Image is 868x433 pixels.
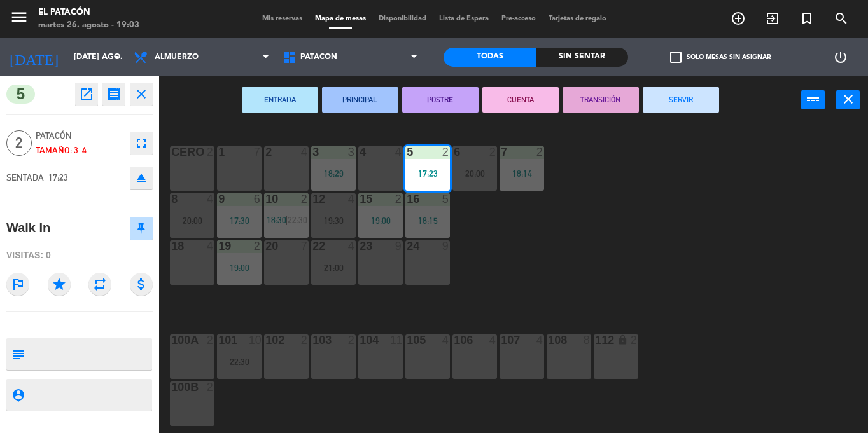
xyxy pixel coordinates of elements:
[643,87,719,113] button: SERVIR
[218,240,219,252] div: 19
[442,193,450,205] div: 5
[170,216,214,225] div: 20:00
[542,15,613,22] span: Tarjetas de regalo
[6,85,35,104] span: 5
[765,11,780,26] i: exit_to_app
[548,334,549,346] div: 108
[360,193,360,205] div: 15
[265,193,266,205] div: 10
[267,215,286,225] span: 18:30
[10,8,29,27] i: menu
[731,11,746,26] i: add_circle_outline
[207,240,214,252] div: 4
[265,240,266,252] div: 20
[631,334,638,346] div: 2
[322,87,398,113] button: PRINCIPAL
[834,11,849,26] i: search
[360,334,360,346] div: 104
[48,273,71,296] i: star
[312,146,313,158] div: 3
[309,15,372,22] span: Mapa de mesas
[402,87,479,113] button: POSTRE
[288,215,307,225] span: 22:30
[670,52,771,63] label: Solo mesas sin asignar
[207,381,214,393] div: 2
[48,172,68,182] span: 17:23
[452,169,497,178] div: 20:00
[489,334,497,346] div: 4
[360,240,360,252] div: 23
[454,146,454,158] div: 6
[311,216,356,225] div: 19:30
[6,244,153,266] div: Visitas: 0
[134,135,149,151] i: fullscreen
[285,215,288,225] span: |
[395,240,403,252] div: 9
[217,357,262,366] div: 22:30
[6,273,29,296] i: outlined_flag
[218,193,219,205] div: 9
[10,8,29,31] button: menu
[501,146,501,158] div: 7
[217,216,262,225] div: 17:30
[301,193,309,205] div: 2
[833,50,848,65] i: power_settings_new
[405,169,450,178] div: 17:23
[301,146,309,158] div: 4
[405,216,450,225] div: 18:15
[348,146,356,158] div: 3
[617,334,628,345] i: lock
[106,86,122,102] i: receipt
[442,334,450,346] div: 4
[395,146,403,158] div: 4
[171,146,172,158] div: CERO
[407,334,407,346] div: 105
[454,334,454,346] div: 106
[407,240,407,252] div: 24
[171,193,172,205] div: 8
[155,53,199,62] span: Almuerzo
[836,90,860,109] button: close
[584,334,591,346] div: 8
[536,334,544,346] div: 4
[360,146,360,158] div: 4
[495,15,542,22] span: Pre-acceso
[6,172,44,182] span: SENTADA
[130,132,153,155] button: fullscreen
[218,334,219,346] div: 101
[6,217,50,238] div: Walk In
[171,381,172,393] div: 100b
[134,170,149,186] i: eject
[256,15,309,22] span: Mis reservas
[348,334,356,346] div: 2
[536,48,628,67] div: Sin sentar
[102,83,125,106] button: receipt
[254,193,262,205] div: 6
[348,240,356,252] div: 4
[171,240,172,252] div: 18
[217,263,262,272] div: 19:00
[130,273,153,296] i: attach_money
[595,334,596,346] div: 112
[171,334,172,346] div: 100a
[75,83,98,106] button: open_in_new
[501,334,501,346] div: 107
[207,334,214,346] div: 2
[38,6,139,19] div: El Patacón
[312,193,313,205] div: 12
[300,53,337,62] span: Patacón
[536,146,544,158] div: 2
[38,19,139,32] div: martes 26. agosto - 19:03
[372,15,433,22] span: Disponibilidad
[433,15,495,22] span: Lista de Espera
[254,240,262,252] div: 2
[563,87,639,113] button: TRANSICIÓN
[218,146,219,158] div: 1
[407,193,407,205] div: 16
[395,193,403,205] div: 2
[841,92,856,107] i: close
[6,130,32,156] span: 2
[670,52,682,63] span: check_box_outline_blank
[312,334,313,346] div: 103
[36,128,123,143] span: Patacón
